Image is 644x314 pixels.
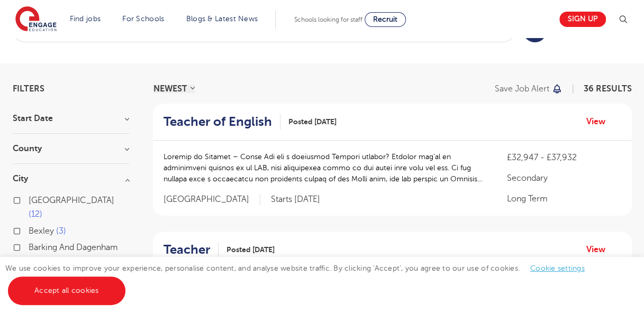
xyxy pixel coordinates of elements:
[226,244,275,255] span: Posted [DATE]
[584,84,632,94] span: 36 RESULTS
[29,196,35,202] input: [GEOGRAPHIC_DATA] 12
[559,12,606,27] a: Sign up
[164,242,210,257] h2: Teacher
[186,15,258,23] a: Blogs & Latest News
[5,264,595,294] span: We use cookies to improve your experience, personalise content, and analyse website traffic. By c...
[70,15,101,23] a: Find jobs
[294,16,362,23] span: Schools looking for staff
[29,243,118,252] span: Barking And Dagenham
[29,209,42,219] span: 12
[495,85,563,93] button: Save job alert
[365,12,406,27] a: Recruit
[586,243,613,256] a: View
[15,6,57,33] img: Engage Education
[495,85,549,93] p: Save job alert
[29,226,54,236] span: Bexley
[271,194,320,205] p: Starts [DATE]
[13,144,129,153] h3: County
[164,114,272,130] h2: Teacher of English
[29,243,35,250] input: Barking And Dagenham 2
[164,114,280,130] a: Teacher of English
[13,174,129,183] h3: City
[122,15,164,23] a: For Schools
[13,85,44,93] span: Filters
[373,15,397,23] span: Recruit
[164,151,486,184] p: Loremip do Sitamet – Conse Adi eli s doeiusmod Tempori utlabor? Etdolor mag’al en adminimveni qui...
[29,226,35,233] input: Bexley 3
[288,116,337,127] span: Posted [DATE]
[8,276,125,305] a: Accept all cookies
[506,192,621,205] p: Long Term
[506,172,621,184] p: Secondary
[164,242,219,257] a: Teacher
[164,194,260,205] span: [GEOGRAPHIC_DATA]
[29,196,114,205] span: [GEOGRAPHIC_DATA]
[530,264,585,272] a: Cookie settings
[13,114,129,123] h3: Start Date
[506,151,621,164] p: £32,947 - £37,932
[586,115,613,128] a: View
[56,226,66,236] span: 3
